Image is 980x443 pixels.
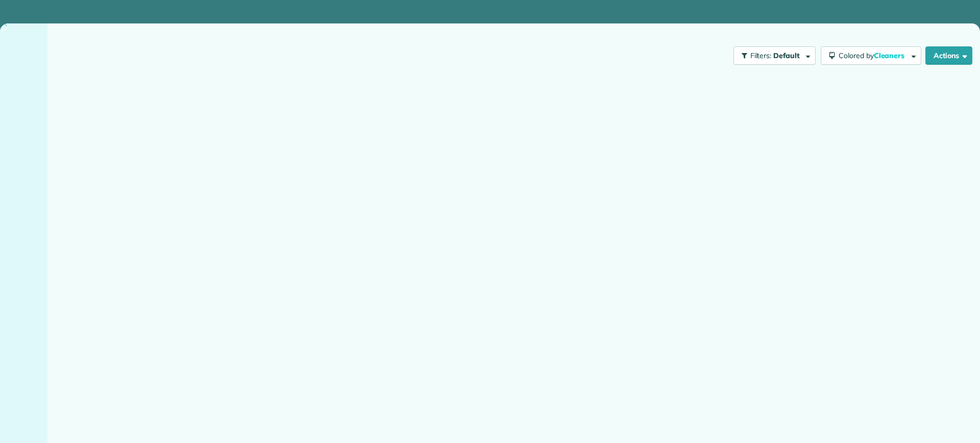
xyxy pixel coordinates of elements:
[821,46,921,65] button: Colored byCleaners
[773,51,800,60] span: Default
[750,51,772,60] span: Filters:
[925,46,972,65] button: Actions
[728,46,816,65] a: Filters: Default
[839,51,908,60] span: Colored by
[733,46,816,65] button: Filters: Default
[874,51,906,60] span: Cleaners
